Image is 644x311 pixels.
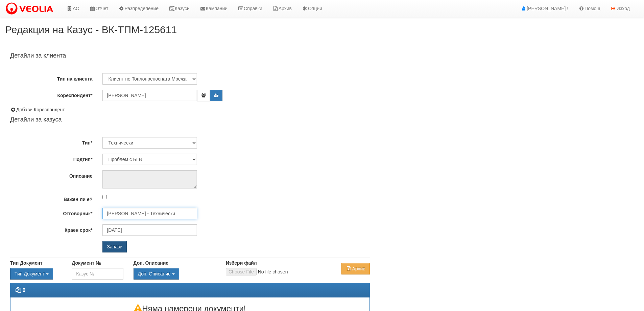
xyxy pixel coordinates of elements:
[5,194,97,203] label: Важен ли е?
[5,208,97,217] label: Отговорник*
[10,268,53,280] button: Тип Документ
[5,154,97,163] label: Подтип*
[102,90,197,101] input: ЕГН/Име/Адрес/Аб.№/Парт.№/Тел./Email
[102,208,197,219] input: Търсене по Име / Имейл
[134,268,216,280] div: Двоен клик, за изчистване на избраната стойност.
[10,260,43,266] label: Тип Документ
[22,287,25,293] strong: 0
[5,73,97,82] label: Тип на клиента
[72,268,123,280] input: Казус №
[102,241,127,252] input: Запази
[5,90,97,99] label: Кореспондент*
[10,116,370,123] h4: Детайли за казуса
[5,24,639,35] h2: Редакция на Казус - ВК-ТПМ-125611
[138,271,171,276] span: Доп. Описание
[134,268,179,280] button: Доп. Описание
[226,260,257,266] label: Избери файл
[5,170,97,179] label: Описание
[10,106,370,113] div: Добави Кореспондент
[10,268,62,280] div: Двоен клик, за изчистване на избраната стойност.
[134,260,168,266] label: Доп. Описание
[341,263,369,274] button: Архив
[15,271,45,276] span: Тип Документ
[5,224,97,234] label: Краен срок*
[72,260,101,266] label: Документ №
[10,52,370,59] h4: Детайли за клиента
[5,2,56,16] img: VeoliaLogo.png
